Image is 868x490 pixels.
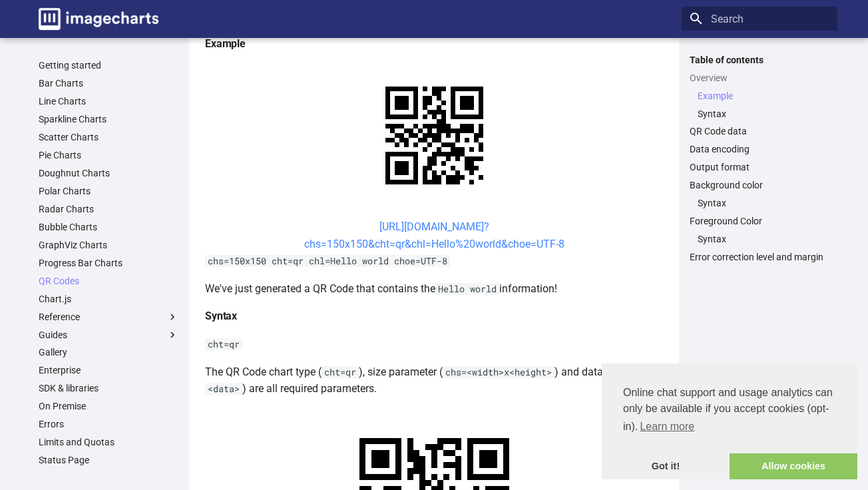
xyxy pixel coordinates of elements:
a: Limits and Quotas [39,436,178,448]
code: Hello world [435,283,499,295]
a: Background color [690,179,829,191]
a: GraphViz Charts [39,239,178,251]
a: dismiss cookie message [602,453,730,480]
nav: Overview [690,90,829,120]
a: QR Code data [690,125,829,137]
label: Reference [39,311,178,323]
a: On Premise [39,400,178,412]
code: cht=qr [322,366,359,378]
a: Overview [690,72,829,84]
code: cht=qr [205,338,242,350]
a: Bubble Charts [39,221,178,233]
a: Progress Bar Charts [39,257,178,269]
a: Radar Charts [39,203,178,215]
a: learn more about cookies [638,417,696,437]
a: Sparkline Charts [39,113,178,125]
a: Line Charts [39,95,178,107]
a: Enterprise [39,364,178,376]
a: QR Codes [39,275,178,287]
label: Guides [39,329,178,341]
input: Search [682,7,837,31]
img: chart [362,63,507,208]
p: The QR Code chart type ( ), size parameter ( ) and data ( ) are all required parameters. [205,364,663,397]
a: Pie Charts [39,149,178,161]
a: Foreground Color [690,215,829,227]
a: Errors [39,418,178,430]
a: Status Page [39,454,178,466]
code: chs=<width>x<height> [443,366,554,378]
a: Image-Charts documentation [33,3,164,35]
p: We've just generated a QR Code that contains the information! [205,280,663,298]
a: Polar Charts [39,185,178,197]
a: Example [698,90,829,102]
a: SDK & libraries [39,382,178,394]
a: allow cookies [730,453,857,480]
nav: Foreground Color [690,233,829,245]
label: Table of contents [682,54,837,66]
a: Chart.js [39,293,178,305]
a: Doughnut Charts [39,167,178,179]
nav: Table of contents [682,54,837,264]
img: logo [39,8,158,30]
h4: Example [205,35,663,53]
a: Changelog [39,472,178,484]
h4: Syntax [205,308,663,325]
a: Syntax [698,108,829,120]
a: Bar Charts [39,77,178,89]
a: Syntax [698,197,829,209]
div: cookieconsent [602,364,857,479]
a: Data encoding [690,143,829,155]
a: Error correction level and margin [690,251,829,263]
a: Output format [690,161,829,173]
nav: Background color [690,197,829,209]
a: [URL][DOMAIN_NAME]?chs=150x150&cht=qr&chl=Hello%20world&choe=UTF-8 [304,220,564,250]
span: Online chat support and usage analytics can only be available if you accept cookies (opt-in). [623,385,836,437]
a: Syntax [698,233,829,245]
a: Getting started [39,59,178,71]
a: Gallery [39,346,178,358]
a: Scatter Charts [39,131,178,143]
code: chs=150x150 cht=qr chl=Hello world choe=UTF-8 [205,255,450,267]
